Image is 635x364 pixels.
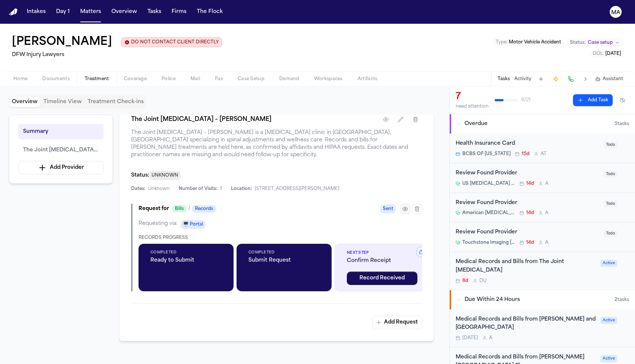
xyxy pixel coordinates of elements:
span: Active [600,355,617,362]
span: 15d [522,151,530,157]
button: Overview [108,5,140,19]
span: Request for [139,205,169,213]
div: Review Found Provider [456,199,599,207]
span: Active [600,317,617,324]
span: Location: [231,186,252,192]
button: Add Task [573,94,613,106]
span: A [545,240,548,246]
button: The Joint [MEDICAL_DATA] – [PERSON_NAME] [18,142,104,158]
div: Open task: Review Found Provider [450,193,635,223]
h1: [PERSON_NAME] [12,36,112,49]
button: Summary [18,124,104,140]
span: Records Progress [139,236,188,240]
span: 1 [220,186,222,192]
span: 14d [526,181,534,187]
span: A [545,181,548,187]
div: Review Found Provider [456,169,599,178]
span: Todo [604,141,617,148]
span: American [MEDICAL_DATA] Associates [462,210,515,216]
span: Bills [172,205,187,213]
span: Unknown [148,186,170,192]
button: Edit Type: Motor Vehicle Accident [494,39,563,46]
div: Health Insurance Card [456,140,599,148]
button: Make a Call [566,74,576,84]
a: The Flock [194,5,226,19]
span: DOL : [593,52,604,56]
button: Hide completed tasks (⌘⇧H) [616,94,629,106]
span: Assistant [603,76,623,82]
span: [STREET_ADDRESS][PERSON_NAME] [255,186,339,192]
span: 8 / 21 [521,97,531,103]
img: Finch Logo [9,9,18,16]
button: Overdue5tasks [450,114,635,134]
span: D U [479,278,486,284]
span: Artifacts [358,76,378,82]
span: The Joint [MEDICAL_DATA] – [PERSON_NAME] is a [MEDICAL_DATA] clinic in [GEOGRAPHIC_DATA], [GEOGRA... [131,129,422,159]
span: 🖥️ Portal [181,220,205,229]
div: 7 [456,91,489,103]
span: Due Within 24 Hours [465,296,520,304]
span: 14d [526,210,534,216]
span: / [188,205,190,213]
span: Case setup [588,40,613,46]
button: Tasks [144,5,164,19]
span: Coverage [124,76,147,82]
span: Completed [150,250,222,255]
div: Medical Records and Bills from The Joint [MEDICAL_DATA] [456,258,596,275]
span: 5 task s [615,121,629,127]
button: Edit matter name [12,36,112,49]
span: Touchstone Imaging [PERSON_NAME] [462,240,515,246]
button: Intakes [24,5,49,19]
button: Assistant [595,76,623,82]
a: Home [9,9,18,16]
span: DO NOT CONTACT CLIENT DIRECTLY [131,39,219,45]
div: Open task: Health Insurance Card [450,134,635,163]
button: Firms [169,5,189,19]
span: Treatment [85,76,109,82]
button: Overview [9,97,40,107]
span: Documents [42,76,70,82]
button: Activity [514,76,531,82]
span: 14d [526,240,534,246]
span: Records [192,205,216,213]
span: 8d [462,278,468,284]
span: Sent [381,204,395,213]
span: A [489,335,492,341]
span: [DATE] [462,335,478,341]
span: Status: [131,173,149,178]
span: [DATE] [605,52,621,56]
span: 2 task s [615,297,629,303]
button: Matters [77,5,104,19]
span: Mail [190,76,200,82]
span: Next Step [347,250,417,256]
span: Active [600,260,617,267]
span: UNKNOWN [149,171,180,180]
div: Open task: Medical Records and Bills from The Joint Chiropractic [450,252,635,290]
span: Workspaces [314,76,343,82]
h2: DFW Injury Lawyers [12,50,222,59]
button: Record Received [347,272,417,285]
div: Open task: Medical Records and Bills from Baylor Scott and White Pain Management Center [450,309,635,348]
button: Edit client contact restriction [121,37,222,47]
button: Day 1 [53,5,73,19]
button: Add Task [536,74,546,84]
span: Number of Visits: [179,186,217,192]
button: Treatment Check-ins [85,97,147,107]
button: Due Within 24 Hours2tasks [450,290,635,309]
button: Timeline View [40,97,85,107]
span: Todo [604,171,617,178]
span: Dates: [131,186,145,192]
div: Review Found Provider [456,228,599,237]
span: Fax [215,76,223,82]
button: Add Provider [18,161,104,174]
span: US [MEDICAL_DATA] Connexia LLC [462,181,515,187]
h1: The Joint [MEDICAL_DATA] – [PERSON_NAME] [131,115,271,124]
span: Requesting via: [139,220,178,229]
button: Edit DOL: 2024-08-24 [590,50,623,58]
span: Submit Request [248,257,320,264]
span: Motor Vehicle Accident [509,40,561,45]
